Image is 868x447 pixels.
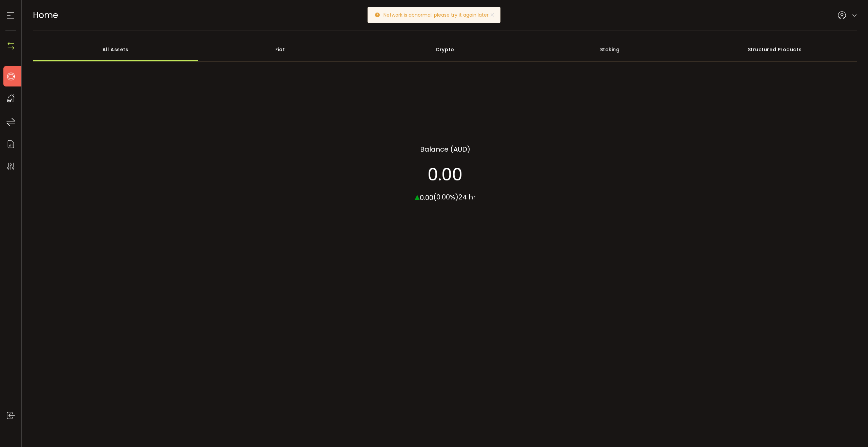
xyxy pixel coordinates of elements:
[33,38,198,61] div: All Assets
[415,189,420,203] span: ▴
[420,144,470,154] section: Balance (AUD)
[692,38,857,61] div: Structured Products
[433,192,458,202] span: (0.00%)
[6,41,16,51] img: N4P5cjLOiQAAAABJRU5ErkJggg==
[528,38,692,61] div: Staking
[420,193,433,202] span: 0.00
[383,13,495,17] p: Network is abnormal, please try it again later.
[362,38,527,61] div: Crypto
[33,9,58,21] span: Home
[458,192,476,202] span: 24 hr
[428,164,462,184] section: 0.00
[198,38,362,61] div: Fiat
